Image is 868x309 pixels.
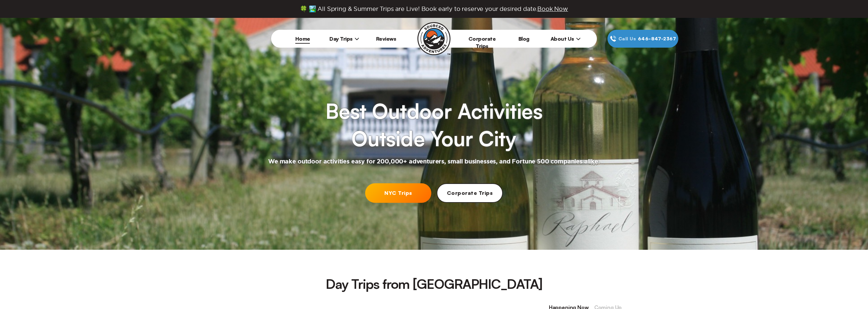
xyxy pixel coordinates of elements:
a: Call Us646‍-847‍-2367 [607,30,678,48]
h1: Best Outdoor Activities Outside Your City [325,97,543,153]
span: Call Us [616,35,638,42]
a: Reviews [376,35,396,42]
a: NYC Trips [365,183,431,203]
span: About Us [551,35,581,42]
h2: We make outdoor activities easy for 200,000+ adventurers, small businesses, and Fortune 500 compa... [268,158,600,166]
a: Home [295,35,310,42]
span: 646‍-847‍-2367 [638,35,676,42]
span: Book Now [537,6,568,12]
span: 🍀 🏞️ All Spring & Summer Trips are Live! Book early to reserve your desired date. [300,5,568,13]
a: Corporate Trips [468,35,496,49]
a: Blog [518,35,529,42]
img: Sourced Adventures company logo [417,22,451,55]
a: Corporate Trips [437,183,503,203]
span: Day Trips [329,35,359,42]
